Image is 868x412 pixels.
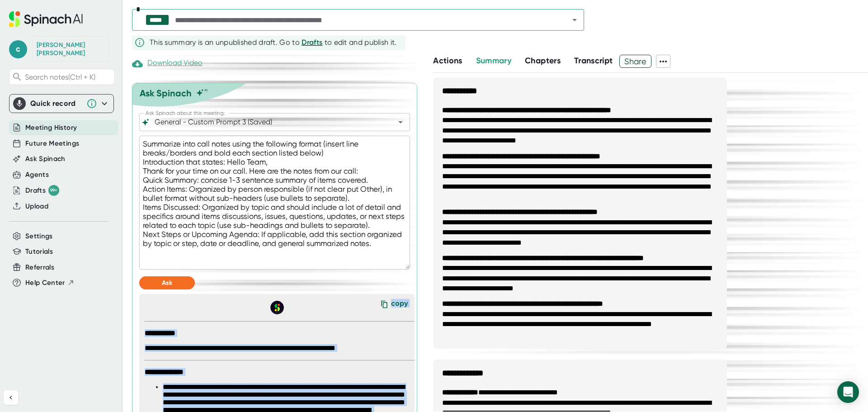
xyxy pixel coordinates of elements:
button: Share [619,55,651,68]
div: Quick record [30,99,82,108]
button: Drafts [302,37,322,48]
button: Settings [25,231,53,242]
button: Future Meetings [25,138,79,149]
button: Chapters [525,55,561,67]
span: Ask [162,279,172,287]
textarea: Summarize into call notes using the following format (insert line breaks/borders and bold each se... [139,136,410,270]
div: copy [391,299,408,311]
span: Share [620,53,651,69]
button: Transcript [574,55,613,67]
button: Summary [476,55,511,67]
button: Drafts 99+ [25,185,59,196]
div: Quick record [13,95,110,113]
span: Transcript [574,56,613,66]
div: Open Intercom Messenger [837,381,859,403]
div: Download Video [132,58,203,69]
span: Search notes (Ctrl + K) [25,73,112,81]
span: Chapters [525,56,561,66]
div: Drafts [25,185,59,196]
button: Referrals [25,262,54,273]
span: Drafts [302,38,322,47]
div: This summary is an unpublished draft. Go to to edit and publish it. [150,37,397,48]
div: 99+ [48,185,59,196]
button: Help Center [25,278,75,288]
div: Ask Spinach [140,88,192,99]
button: Actions [433,55,462,67]
button: Upload [25,201,48,212]
div: Candace Aragon [37,41,104,57]
span: Summary [476,56,511,66]
button: Agents [25,170,49,180]
button: Tutorials [25,246,53,257]
button: Ask Spinach [25,154,66,164]
span: c [9,40,27,58]
button: Ask [139,276,195,289]
button: Open [394,116,407,128]
span: Help Center [25,278,65,288]
span: Actions [433,56,462,66]
button: Open [568,14,581,26]
button: Collapse sidebar [4,390,18,405]
input: What can we do to help? [153,116,381,128]
button: Meeting History [25,123,77,133]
